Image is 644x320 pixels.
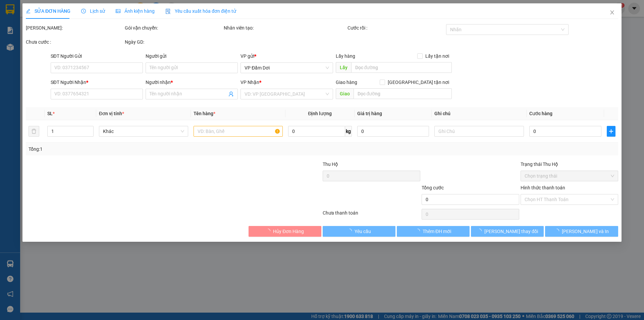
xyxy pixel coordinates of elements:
span: SL [47,111,53,116]
span: Lấy hàng [336,53,355,59]
span: loading [347,229,355,233]
button: [PERSON_NAME] thay đổi [471,226,544,237]
button: Thêm ĐH mới [397,226,470,237]
button: delete [29,126,39,137]
input: Dọc đường [351,62,452,73]
span: VP Nhận [241,80,260,85]
span: Thu Hộ [323,162,338,167]
button: Hủy Đơn Hàng [249,226,321,237]
div: Gói vận chuyển: [125,24,222,32]
span: Khác [103,126,184,136]
span: VP Đầm Dơi [245,63,329,73]
span: plus [607,129,615,134]
img: logo.jpg [8,8,42,42]
span: Lấy tận nơi [423,52,452,60]
span: clock-circle [81,9,86,13]
div: VP gửi [241,52,333,60]
button: Yêu cầu [323,226,395,237]
label: Hình thức thanh toán [521,185,565,190]
li: 26 Phó Cơ Điều, Phường 12 [63,16,280,25]
div: SĐT Người Gửi [51,52,143,60]
span: loading [266,229,273,233]
span: [GEOGRAPHIC_DATA] tận nơi [385,79,452,86]
span: picture [116,9,120,13]
button: plus [607,126,615,137]
span: Ảnh kiện hàng [116,8,155,14]
th: Ghi chú [432,107,527,120]
div: Trạng thái Thu Hộ [521,161,618,168]
span: Hủy Đơn Hàng [273,228,304,235]
span: Yêu cầu xuất hóa đơn điện tử [165,8,236,14]
span: Đơn vị tính [99,111,124,116]
span: SỬA ĐƠN HÀNG [26,8,70,14]
div: Chưa thanh toán [322,209,421,221]
span: [PERSON_NAME] và In [562,228,609,235]
input: VD: Bàn, Ghế [194,126,283,137]
input: Dọc đường [354,88,452,99]
div: Nhân viên tạo: [224,24,346,32]
span: edit [26,9,31,13]
span: Yêu cầu [355,228,371,235]
button: Close [603,3,622,22]
span: loading [477,229,484,233]
span: Thêm ĐH mới [423,228,451,235]
span: Tổng cước [422,185,444,190]
span: Giá trị hàng [357,111,382,116]
span: Cước hàng [529,111,552,116]
button: [PERSON_NAME] và In [545,226,618,237]
div: Cước rồi : [347,24,445,32]
span: Giao hàng [336,80,357,85]
div: Chưa cước : [26,38,123,46]
span: Chọn trạng thái [525,171,614,181]
span: kg [345,126,352,137]
div: Tổng: 1 [29,145,249,153]
span: [PERSON_NAME] thay đổi [484,228,538,235]
div: Người gửi [146,52,238,60]
input: Ghi Chú [435,126,524,137]
span: loading [554,229,562,233]
div: SĐT Người Nhận [51,79,143,86]
div: Người nhận [146,79,238,86]
div: Ngày GD: [125,38,222,46]
span: Lấy [336,62,351,73]
span: Định lượng [308,111,332,116]
span: user-add [229,91,234,97]
div: [PERSON_NAME]: [26,24,123,32]
li: Hotline: 02839552959 [63,25,280,33]
span: loading [415,229,423,233]
span: Lịch sử [81,8,105,14]
img: icon [165,9,171,14]
span: Giao [336,88,354,99]
b: GỬI : VP Đầm Dơi [8,49,81,60]
span: Tên hàng [194,111,215,116]
span: close [609,10,615,15]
